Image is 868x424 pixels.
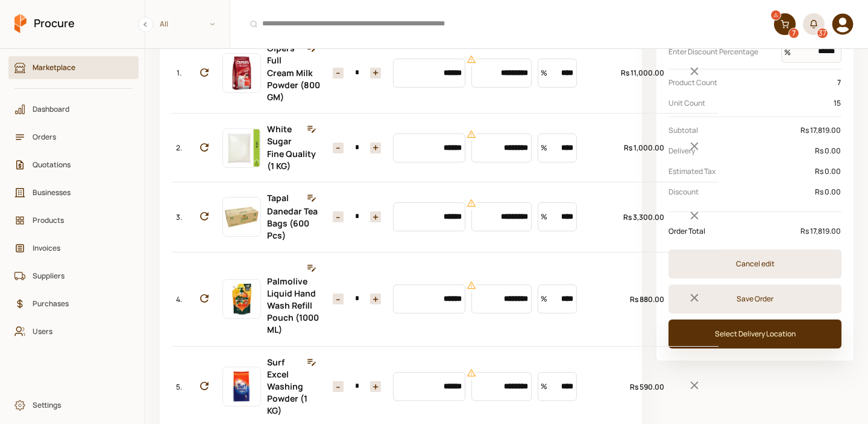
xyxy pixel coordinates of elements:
[160,18,168,30] span: All
[33,131,123,143] span: Orders
[668,145,814,156] p: Delivery
[33,214,123,226] span: Products
[668,144,841,158] div: Delivery
[172,252,719,346] div: 4.Palmolive Liquid Hand Wash Refill Pouch (1000 ML)Rs 880.00Remove Item
[668,224,841,239] div: Order Total
[668,123,841,138] div: Subtotal
[817,28,828,38] div: 37
[176,294,182,305] span: 4.
[177,67,181,79] span: 1.
[668,249,841,278] button: Cancel edit
[303,123,321,136] button: Edit Note
[8,265,139,287] a: Suppliers
[33,270,123,281] span: Suppliers
[370,68,381,79] button: Decrease item quantity
[344,211,370,222] input: 1 Items
[670,374,719,400] button: Remove Item
[344,143,370,153] input: 5 Items
[33,62,123,73] span: Marketplace
[370,294,381,304] button: Decrease item quantity
[333,294,344,304] button: Increase item quantity
[604,211,664,223] div: Rs 3,300.00
[33,159,123,170] span: Quotations
[145,14,230,34] span: All
[8,56,139,79] a: Marketplace
[668,185,841,199] div: Discount
[541,372,547,401] span: %
[8,292,139,315] a: Purchases
[333,381,344,392] button: Increase item quantity
[303,191,321,205] button: Edit Note
[541,59,547,88] span: %
[814,144,841,158] div: Rs 0.00
[8,98,139,121] a: Dashboard
[837,75,841,90] div: 7
[789,28,799,38] div: 7
[370,381,381,392] button: Decrease item quantity
[8,237,139,260] a: Invoices
[668,320,841,349] button: Select Delivery Location
[604,381,664,393] div: Rs 590.00
[833,96,841,111] div: 15
[303,356,321,369] button: Edit Note
[33,399,123,411] span: Settings
[14,14,75,34] a: Procure
[33,298,123,309] span: Purchases
[541,202,547,231] span: %
[303,42,321,55] button: Edit Note
[176,142,182,153] span: 2.
[803,13,825,35] button: 37
[344,68,370,79] input: 5 Items
[814,164,841,179] div: Rs 0.00
[668,186,814,198] p: Discount
[172,113,719,182] div: 2.White Sugar Fine Quality (1 KG)Rs 1,000.00Remove Item
[668,284,841,313] button: Save Order
[8,181,139,204] a: Businesses
[267,123,316,172] a: White Sugar Fine Quality (1 KG)
[668,75,841,90] div: Product Count
[668,164,841,179] div: Estimated Tax
[33,326,123,337] span: Users
[8,209,139,232] a: Products
[670,60,719,86] button: Remove Item
[267,192,318,241] a: Tapal Danedar Tea Bags (600 Pcs)
[370,211,381,222] button: Decrease item quantity
[172,182,719,252] div: 3.Tapal Danedar Tea Bags (600 Pcs)Rs 3,300.00Remove Item
[303,262,321,275] button: Edit Note
[668,77,837,88] p: Product Count
[172,33,719,113] div: 1.Olpers Full Cream Milk Powder (800 GM)Rs 11,000.00Remove Item
[33,103,123,115] span: Dashboard
[33,242,123,254] span: Invoices
[814,185,841,199] div: Rs 0.00
[668,41,841,63] div: Enter Discount Percentage
[333,211,344,222] button: Increase item quantity
[668,97,833,109] p: Unit Count
[34,16,75,31] span: Procure
[176,381,182,393] span: 5.
[541,284,547,313] span: %
[267,356,307,417] a: Surf Excel Washing Powder (1 KG)
[668,96,841,111] div: Unit Count
[237,9,767,39] input: Products, Businesses, Users, Suppliers, Orders, and Purchases
[8,153,139,176] a: Quotations
[784,42,791,63] span: %
[8,126,139,149] a: Orders
[8,320,139,343] a: Users
[370,143,381,153] button: Decrease item quantity
[176,211,182,223] span: 3.
[668,165,814,177] p: Estimated Tax
[541,133,547,162] span: %
[668,46,781,57] p: Enter Discount Percentage
[670,286,719,312] button: Remove Item
[333,143,344,153] button: Increase item quantity
[267,275,319,336] a: Palmolive Liquid Hand Wash Refill Pouch (1000 ML)
[333,68,344,79] button: Increase item quantity
[604,142,664,153] div: Rs 1,000.00
[800,123,841,138] div: Rs 17,819.00
[267,42,320,103] a: Olpers Full Cream Milk Powder (800 GM)
[670,204,719,230] button: Remove Item
[33,187,123,198] span: Businesses
[774,13,796,35] a: 7
[668,124,800,136] p: Subtotal
[800,224,841,239] div: Rs 17,819.00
